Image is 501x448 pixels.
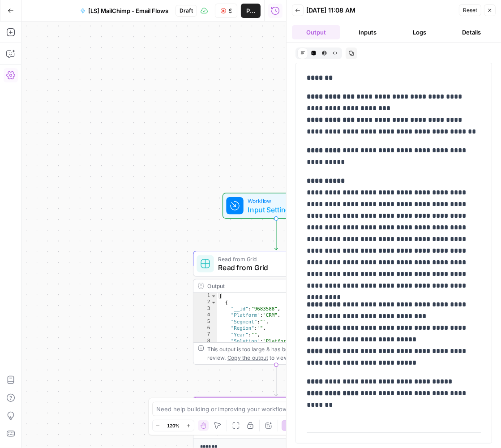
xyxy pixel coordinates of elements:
[193,193,360,219] div: WorkflowInput Settings
[274,365,278,396] g: Edge from step_1 to step_2
[227,355,268,361] span: Copy the output
[248,197,301,205] span: Workflow
[344,25,392,39] button: Inputs
[211,293,217,299] span: Toggle code folding, rows 1 through 14
[88,6,168,15] span: [LS] MailChimp - Email Flows
[459,4,481,16] button: Reset
[193,251,360,365] div: Read from GridRead from GridOutput[ { "__id":"9683588", "Platform":"CRM", "Segment":"", "Region":...
[193,319,217,325] div: 5
[193,338,217,344] div: 8
[229,6,231,15] span: Stop Run
[193,332,217,338] div: 7
[193,306,217,312] div: 3
[215,4,237,18] button: Stop Run
[246,6,255,15] span: Publish
[292,25,340,39] button: Output
[274,219,278,250] g: Edge from start to step_1
[75,4,174,18] button: [LS] MailChimp - Email Flows
[218,254,331,263] span: Read from Grid
[207,428,330,436] div: Output
[167,422,180,429] span: 120%
[218,262,331,273] span: Read from Grid
[193,299,217,306] div: 2
[193,293,217,299] div: 1
[248,204,301,215] span: Input Settings
[180,7,193,15] span: Draft
[193,325,217,332] div: 6
[396,25,444,39] button: Logs
[463,6,477,14] span: Reset
[241,4,261,18] button: Publish
[193,312,217,319] div: 4
[207,345,355,362] div: This output is too large & has been abbreviated for review. to view the full content.
[207,281,330,290] div: Output
[447,25,496,39] button: Details
[211,299,217,306] span: Toggle code folding, rows 2 through 13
